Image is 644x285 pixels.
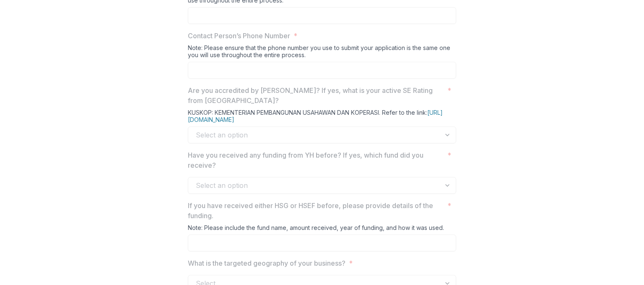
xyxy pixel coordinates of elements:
p: If you have received either HSG or HSEF before, please provide details of the funding. [188,201,444,221]
div: Note: Please ensure that the phone number you use to submit your application is the same one you ... [188,44,456,62]
div: Note: Please include the fund name, amount received, year of funding, and how it was used. [188,224,456,235]
p: What is the targeted geography of your business? [188,258,345,268]
p: Have you received any funding from YH before? If yes, which fund did you receive? [188,150,444,170]
p: Are you accredited by [PERSON_NAME]? If yes, what is your active SE Rating from [GEOGRAPHIC_DATA]? [188,85,444,106]
a: [URL][DOMAIN_NAME] [188,109,443,123]
div: KUSKOP: KEMENTERIAN PEMBANGUNAN USAHAWAN DAN KOPERASI. Refer to the link: [188,109,456,127]
p: Contact Person’s Phone Number [188,31,290,41]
